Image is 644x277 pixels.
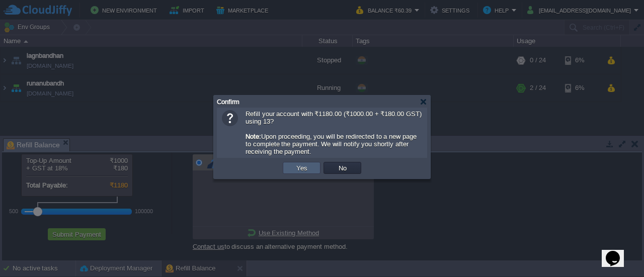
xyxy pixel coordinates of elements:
[217,98,239,106] span: Confirm
[246,133,261,140] b: Note:
[246,110,422,155] span: Refill your account with ₹1180.00 (₹1000.00 + ₹180.00 GST) using 13? Upon proceeding, you will be...
[336,163,350,172] button: No
[293,163,310,172] button: Yes
[602,237,634,267] iframe: chat widget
